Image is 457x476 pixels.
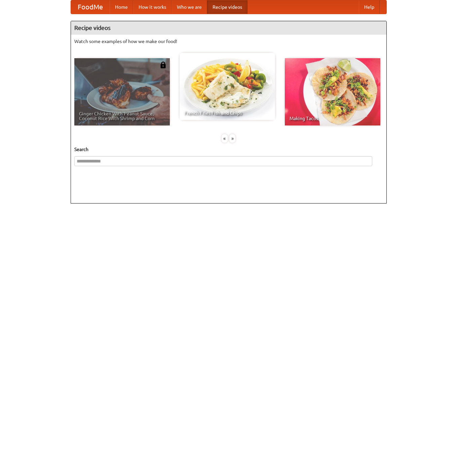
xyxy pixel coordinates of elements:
[133,0,172,14] a: How it works
[71,0,110,14] a: FoodMe
[222,134,228,143] div: «
[110,0,133,14] a: Home
[290,116,376,121] span: Making Tacos
[184,111,270,115] span: French Fries Fish and Chips
[180,53,275,120] a: French Fries Fish and Chips
[359,0,380,14] a: Help
[172,0,207,14] a: Who we are
[71,21,386,35] h4: Recipe videos
[74,38,383,45] p: Watch some examples of how we make our food!
[74,146,383,153] h5: Search
[160,62,166,68] img: 483408.png
[229,134,235,143] div: »
[285,58,380,125] a: Making Tacos
[207,0,247,14] a: Recipe videos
